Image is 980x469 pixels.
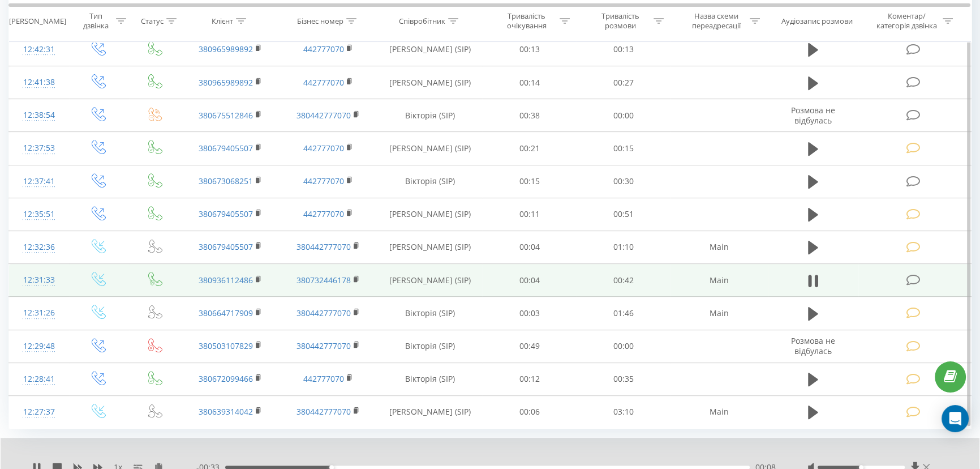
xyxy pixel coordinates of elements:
[686,12,747,31] div: Назва схеми переадресації
[377,231,482,263] td: [PERSON_NAME] (SIP)
[79,12,113,31] div: Тип дзвінка
[20,170,58,193] div: 12:37:41
[377,363,482,395] td: Вікторія (SIP)
[9,16,66,26] div: [PERSON_NAME]
[199,110,253,121] a: 380675512846
[199,143,253,154] a: 380679405507
[20,368,58,390] div: 12:28:41
[20,401,58,423] div: 12:27:37
[141,16,164,26] div: Статус
[20,269,58,291] div: 12:31:33
[482,330,576,363] td: 00:49
[399,16,445,26] div: Співробітник
[781,16,853,26] div: Аудіозапис розмови
[577,165,670,198] td: 00:30
[482,231,576,263] td: 00:04
[296,308,351,318] a: 380442777070
[377,395,482,428] td: [PERSON_NAME] (SIP)
[377,264,482,297] td: [PERSON_NAME] (SIP)
[296,275,351,285] a: 380732446178
[482,198,576,231] td: 00:11
[20,203,58,225] div: 12:35:51
[670,264,768,297] td: Main
[577,66,670,99] td: 00:27
[590,12,651,31] div: Тривалість розмови
[303,208,344,219] a: 442777070
[199,176,253,186] a: 380673068251
[20,302,58,324] div: 12:31:26
[577,264,670,297] td: 00:42
[303,176,344,186] a: 442777070
[199,373,253,384] a: 380672099466
[670,231,768,263] td: Main
[377,198,482,231] td: [PERSON_NAME] (SIP)
[303,44,344,54] a: 442777070
[377,165,482,198] td: Вікторія (SIP)
[20,71,58,93] div: 12:41:38
[482,165,576,198] td: 00:15
[377,132,482,165] td: [PERSON_NAME] (SIP)
[482,66,576,99] td: 00:14
[377,33,482,66] td: [PERSON_NAME] (SIP)
[212,16,233,26] div: Клієнт
[482,99,576,132] td: 00:38
[199,77,253,88] a: 380965989892
[482,395,576,428] td: 00:06
[377,99,482,132] td: Вікторія (SIP)
[577,330,670,363] td: 00:00
[296,406,351,417] a: 380442777070
[199,340,253,351] a: 380503107829
[297,16,343,26] div: Бізнес номер
[577,33,670,66] td: 00:13
[199,208,253,219] a: 380679405507
[791,335,835,356] span: Розмова не відбулась
[942,405,969,432] div: Open Intercom Messenger
[577,231,670,263] td: 01:10
[577,363,670,395] td: 00:35
[482,33,576,66] td: 00:13
[20,236,58,258] div: 12:32:36
[496,12,557,31] div: Тривалість очікування
[20,335,58,357] div: 12:29:48
[670,395,768,428] td: Main
[791,105,835,126] span: Розмова не відбулась
[482,297,576,330] td: 00:03
[199,406,253,417] a: 380639314042
[377,66,482,99] td: [PERSON_NAME] (SIP)
[482,264,576,297] td: 00:04
[577,132,670,165] td: 00:15
[577,395,670,428] td: 03:10
[874,12,940,31] div: Коментар/категорія дзвінка
[199,275,253,285] a: 380936112486
[377,297,482,330] td: Вікторія (SIP)
[296,340,351,351] a: 380442777070
[577,297,670,330] td: 01:46
[482,132,576,165] td: 00:21
[577,99,670,132] td: 00:00
[303,143,344,154] a: 442777070
[199,308,253,318] a: 380664717909
[303,373,344,384] a: 442777070
[296,241,351,252] a: 380442777070
[20,104,58,126] div: 12:38:54
[670,297,768,330] td: Main
[199,44,253,54] a: 380965989892
[296,110,351,121] a: 380442777070
[577,198,670,231] td: 00:51
[303,77,344,88] a: 442777070
[199,241,253,252] a: 380679405507
[20,137,58,159] div: 12:37:53
[20,39,58,61] div: 12:42:31
[377,330,482,363] td: Вікторія (SIP)
[482,363,576,395] td: 00:12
